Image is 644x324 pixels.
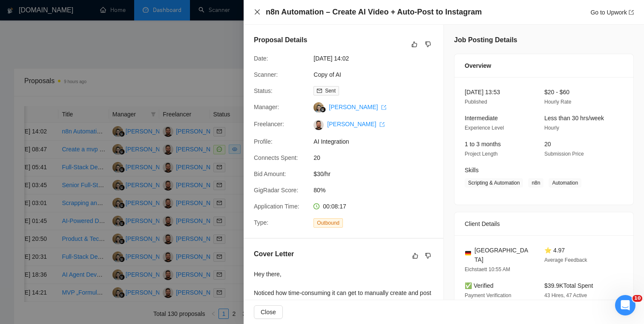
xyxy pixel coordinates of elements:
span: [GEOGRAPHIC_DATA] [474,246,531,264]
span: Average Feedback [544,257,587,263]
span: Hourly [544,125,559,131]
span: Profile: [254,138,273,145]
span: 80% [313,185,441,195]
span: Intermediate [465,115,498,121]
span: Published [465,99,487,105]
img: c1G6oFvQWOK_rGeOIegVZUbDQsuYj_xB4b-sGzW8-UrWMS8Fcgd0TEwtWxuU7AZ-gB [313,120,324,130]
span: 43 Hires, 47 Active [544,292,587,298]
span: Type: [254,219,268,226]
span: n8n [528,178,543,188]
span: 20 [544,141,551,148]
span: Manager: [254,104,279,110]
button: dislike [423,251,433,261]
button: dislike [423,39,433,49]
span: export [629,10,634,15]
span: clock-circle [313,203,319,209]
span: Overview [465,61,491,70]
span: export [381,105,386,110]
span: dislike [425,41,431,48]
h5: Cover Letter [254,249,294,259]
span: Submission Price [544,151,584,157]
a: [PERSON_NAME] export [327,121,385,127]
h4: n8n Automation – Create AI Video + Auto-Post to Instagram [266,7,482,17]
img: gigradar-bm.png [320,107,326,113]
iframe: Intercom live chat [615,295,635,315]
span: Date: [254,55,268,62]
span: like [411,41,417,48]
span: Skills [465,167,479,174]
span: $20 - $60 [544,89,569,95]
span: ✅ Verified [465,282,494,289]
button: Close [254,305,283,319]
button: like [409,39,420,49]
span: Connects Spent: [254,154,298,161]
span: Scripting & Automation [465,178,523,188]
span: 00:08:17 [323,203,346,210]
a: Go to Upworkexport [590,9,634,16]
span: Sent [325,88,336,94]
span: AI Integration [313,137,441,146]
span: Status: [254,87,273,94]
span: export [379,122,385,127]
span: Automation [549,178,581,188]
span: 10 [632,295,642,302]
button: Close [254,9,261,16]
span: [DATE] 13:53 [465,89,500,95]
span: GigRadar Score: [254,187,298,194]
button: like [410,251,420,261]
span: $30/hr [313,169,441,179]
span: $39.9K Total Spent [544,282,593,289]
span: Eichstaett 10:55 AM [465,266,510,272]
span: like [412,252,418,259]
img: 🇩🇪 [465,250,471,256]
span: dislike [425,252,431,259]
span: Bid Amount: [254,171,286,177]
a: [PERSON_NAME] export [329,104,386,110]
span: Less than 30 hrs/week [544,115,604,121]
span: [DATE] 14:02 [313,54,441,63]
span: 1 to 3 months [465,141,501,148]
a: Copy of AI [313,71,341,78]
span: close [254,9,261,15]
span: 20 [313,153,441,162]
span: Outbound [313,218,343,228]
h5: Proposal Details [254,35,307,45]
span: Payment Verification [465,292,511,298]
span: Project Length [465,151,497,157]
span: Application Time: [254,203,299,210]
span: Close [261,307,276,317]
span: ⭐ 4.97 [544,247,565,254]
span: mail [317,88,322,93]
h5: Job Posting Details [454,35,517,45]
span: Hourly Rate [544,99,571,105]
span: Scanner: [254,71,278,78]
span: Freelancer: [254,121,284,127]
div: Client Details [465,212,623,235]
span: Experience Level [465,125,504,131]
